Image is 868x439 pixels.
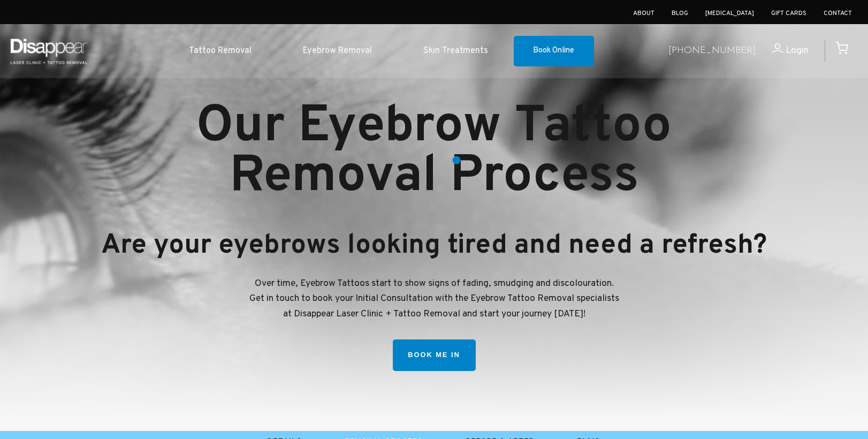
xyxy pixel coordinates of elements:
[672,9,688,18] a: Blog
[824,9,852,18] a: Contact
[514,36,594,67] a: Book Online
[705,9,754,18] a: [MEDICAL_DATA]
[8,32,89,70] img: Disappear - Laser Clinic and Tattoo Removal Services in Sydney, Australia
[277,35,398,67] a: Eyebrow Removal
[756,43,809,59] a: Login
[393,339,476,371] a: Book me in
[94,276,774,322] p: Over time, Eyebrow Tattoos start to show signs of fading, smudging and discolouration. Get in tou...
[771,9,806,18] a: Gift Cards
[633,9,654,18] a: About
[668,43,756,59] a: [PHONE_NUMBER]
[101,229,767,263] small: Are your eyebrows looking tired and need a refresh?
[398,35,514,67] a: Skin Treatments
[94,103,774,202] h1: Our Eyebrow Tattoo Removal Process
[786,44,809,57] span: Login
[163,35,277,67] a: Tattoo Removal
